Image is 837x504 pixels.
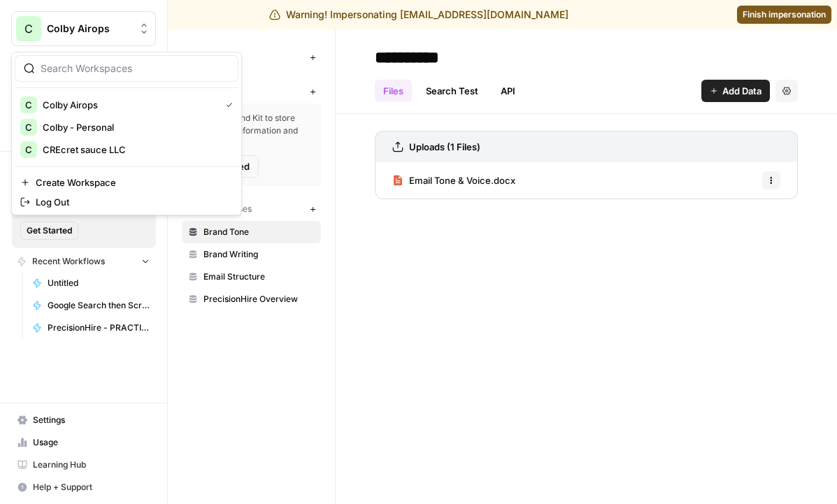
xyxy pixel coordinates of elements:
[26,294,156,317] a: Google Search then Scrape
[743,8,826,21] span: Finish impersonation
[182,243,321,266] a: Brand Writing
[33,459,150,471] span: Learning Hub
[375,80,412,102] a: Files
[25,120,32,134] span: C
[27,224,72,237] span: Get Started
[11,251,156,272] button: Recent Workflows
[269,8,568,22] div: Warning! Impersonating [EMAIL_ADDRESS][DOMAIN_NAME]
[203,248,315,261] span: Brand Writing
[11,52,242,215] div: Workspace: Colby Airops
[11,454,156,476] a: Learning Hub
[190,112,313,150] span: Create a Brand Kit to store your brand information and guidelines.
[492,80,524,102] a: API
[737,6,831,24] a: Finish impersonation
[722,84,761,98] span: Add Data
[15,192,238,212] a: Log Out
[33,436,150,449] span: Usage
[48,299,150,312] span: Google Search then Scrape
[36,175,227,189] span: Create Workspace
[48,277,150,289] span: Untitled
[701,80,770,102] button: Add Data
[25,98,32,112] span: C
[41,62,229,75] input: Search Workspaces
[182,266,321,288] a: Email Structure
[203,271,315,283] span: Email Structure
[36,195,227,209] span: Log Out
[11,11,156,46] button: Workspace: Colby Airops
[47,22,131,36] span: Colby Airops
[11,431,156,454] a: Usage
[409,140,480,154] h3: Uploads (1 Files)
[203,226,315,238] span: Brand Tone
[43,120,227,134] span: Colby - Personal
[392,131,480,162] a: Uploads (1 Files)
[409,173,515,187] span: Email Tone & Voice.docx
[25,143,32,157] span: C
[203,293,315,305] span: PrecisionHire Overview
[48,322,150,334] span: PrecisionHire - PRACTICAL EVALUATION
[20,222,78,240] button: Get Started
[417,80,487,102] a: Search Test
[24,20,33,37] span: C
[182,221,321,243] a: Brand Tone
[11,476,156,498] button: Help + Support
[182,288,321,310] a: PrecisionHire Overview
[182,49,304,66] span: Your Data
[43,98,215,112] span: Colby Airops
[26,272,156,294] a: Untitled
[33,414,150,426] span: Settings
[32,255,105,268] span: Recent Workflows
[11,409,156,431] a: Settings
[43,143,227,157] span: CREcret sauce LLC
[33,481,150,494] span: Help + Support
[15,173,238,192] a: Create Workspace
[392,162,515,199] a: Email Tone & Voice.docx
[26,317,156,339] a: PrecisionHire - PRACTICAL EVALUATION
